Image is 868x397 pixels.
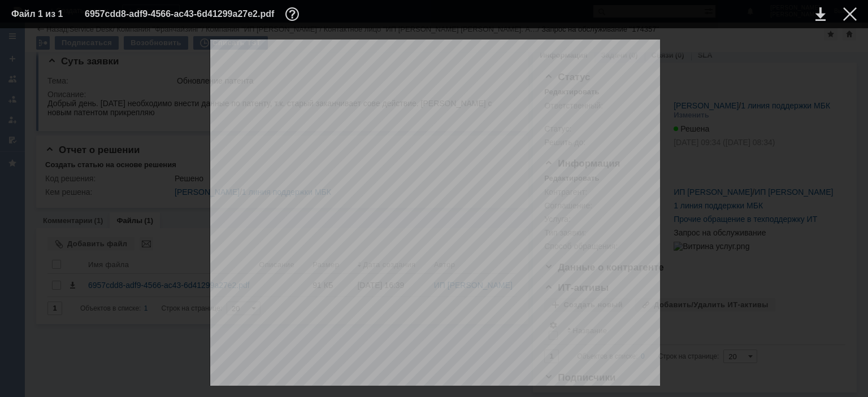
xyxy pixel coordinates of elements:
[815,7,826,21] div: Скачать файл
[285,7,302,21] div: Дополнительная информация о файле (F11)
[843,7,857,21] div: Закрыть окно (Esc)
[85,7,302,21] div: 6957cdd8-adf9-4566-ac43-6d41299a27e2.pdf
[11,10,68,19] div: Файл 1 из 1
